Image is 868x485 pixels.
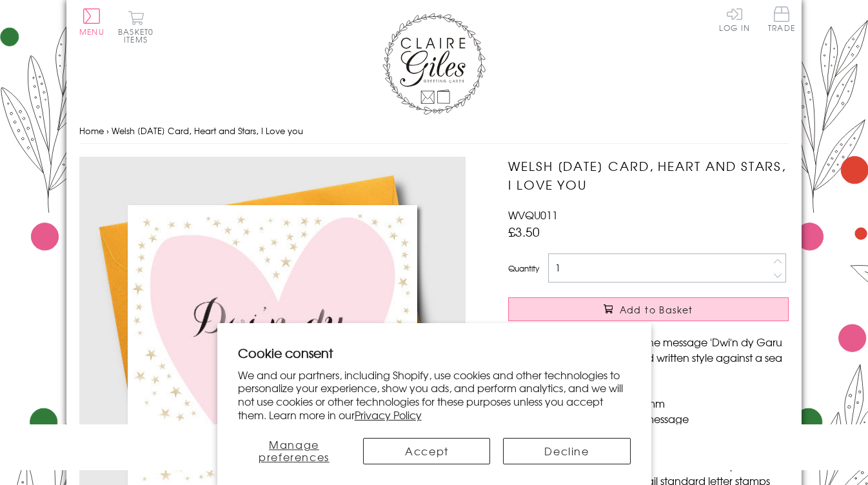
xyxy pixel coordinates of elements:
li: Dimensions: 150mm x 150mm [521,395,789,411]
span: WVQU011 [508,207,558,223]
button: Basket0 items [118,10,153,43]
li: Blank inside for your own message [521,411,789,426]
button: Accept [363,438,490,464]
span: Welsh [DATE] Card, Heart and Stars, I Love you [112,124,303,137]
span: £3.50 [508,223,540,241]
img: Claire Giles Greetings Cards [382,13,486,115]
span: 0 items [124,26,153,45]
a: Trade [768,6,795,34]
button: Add to Basket [508,297,789,321]
label: Quantity [508,262,539,274]
button: Decline [503,438,630,464]
span: › [106,124,109,137]
span: Menu [79,26,104,37]
a: Privacy Policy [355,407,422,422]
p: We and our partners, including Shopify, use cookies and other technologies to personalize your ex... [238,368,631,422]
span: Manage preferences [259,437,330,464]
h1: Welsh [DATE] Card, Heart and Stars, I Love you [508,157,789,194]
a: Home [79,124,104,137]
span: Trade [768,6,795,32]
span: Add to Basket [620,303,693,316]
a: Log In [719,6,750,32]
button: Manage preferences [238,438,351,464]
button: Menu [79,8,104,35]
h2: Cookie consent [238,344,631,362]
nav: breadcrumbs [79,118,789,144]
